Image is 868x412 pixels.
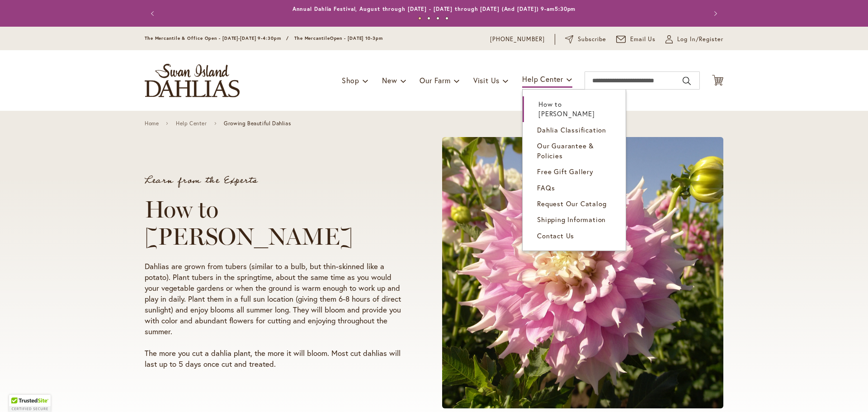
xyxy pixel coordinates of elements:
p: The more you cut a dahlia plant, the more it will bloom. Most cut dahlias will last up to 5 days ... [145,348,408,369]
a: Help Center [176,120,207,127]
a: Subscribe [565,35,606,44]
span: Help Center [522,74,563,84]
button: Next [705,5,723,23]
button: 4 of 4 [445,17,448,20]
a: [PHONE_NUMBER] [490,35,545,44]
button: 1 of 4 [418,17,421,20]
p: Dahlias are grown from tubers (similar to a bulb, but thin-skinned like a potato). Plant tubers i... [145,261,408,337]
span: Our Farm [420,76,450,85]
div: TrustedSite Certified [9,395,51,412]
a: Email Us [616,35,656,44]
a: Annual Dahlia Festival, August through [DATE] - [DATE] through [DATE] (And [DATE]) 9-am5:30pm [292,5,576,12]
span: Shipping Information [537,215,606,224]
button: 3 of 4 [436,17,439,20]
span: Contact Us [537,231,574,240]
span: Visit Us [473,76,500,85]
span: How to [PERSON_NAME] [538,99,594,118]
span: The Mercantile & Office Open - [DATE]-[DATE] 9-4:30pm / The Mercantile [145,35,330,41]
span: FAQs [537,183,555,192]
span: Dahlia Classification [537,125,606,134]
button: 2 of 4 [427,17,430,20]
span: Growing Beautiful Dahlias [224,120,291,127]
span: Open - [DATE] 10-3pm [330,35,383,41]
span: Log In/Register [677,35,723,44]
span: Our Guarantee & Policies [537,141,594,160]
span: New [382,76,397,85]
span: Shop [342,76,359,85]
span: Subscribe [578,35,606,44]
a: Home [145,120,159,127]
span: Free Gift Gallery [537,167,594,176]
a: Log In/Register [665,35,723,44]
p: Learn from the Experts [145,176,408,185]
span: Request Our Catalog [537,199,606,208]
span: Email Us [630,35,656,44]
h1: How to [PERSON_NAME] [145,196,408,250]
button: Previous [145,5,163,23]
a: store logo [145,64,240,97]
